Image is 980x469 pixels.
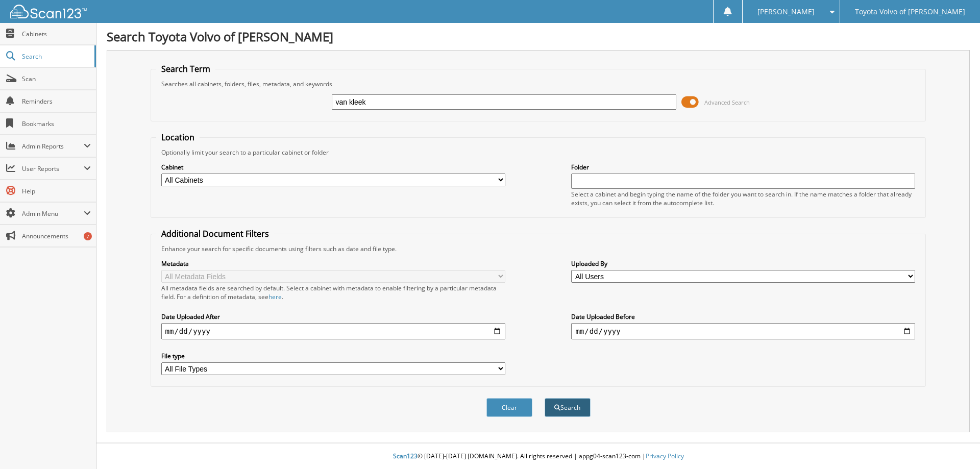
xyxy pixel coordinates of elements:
label: Folder [571,163,915,171]
span: Advanced Search [704,98,750,106]
span: Bookmarks [22,119,91,128]
legend: Additional Document Filters [156,228,274,239]
input: start [161,323,505,339]
span: Announcements [22,232,91,240]
span: [PERSON_NAME] [757,9,815,15]
a: here [268,292,282,301]
legend: Search Term [156,63,215,75]
img: scan123-logo-white.svg [10,5,87,18]
label: Metadata [161,259,505,268]
label: Uploaded By [571,259,915,268]
div: Select a cabinet and begin typing the name of the folder you want to search in. If the name match... [571,190,915,207]
div: Searches all cabinets, folders, files, metadata, and keywords [156,80,921,88]
div: All metadata fields are searched by default. Select a cabinet with metadata to enable filtering b... [161,284,505,301]
a: Privacy Policy [646,452,684,460]
label: Cabinet [161,163,505,171]
span: Scan123 [393,452,418,460]
button: Search [545,398,591,417]
span: Admin Reports [22,142,84,151]
label: File type [161,352,505,360]
label: Date Uploaded After [161,312,505,321]
span: Scan [22,75,91,83]
span: Toyota Volvo of [PERSON_NAME] [855,9,965,15]
span: Search [22,52,89,61]
div: 7 [84,232,92,240]
span: User Reports [22,164,84,173]
iframe: Chat Widget [929,420,980,469]
div: © [DATE]-[DATE] [DOMAIN_NAME]. All rights reserved | appg04-scan123-com | [96,444,980,469]
input: end [571,323,915,339]
div: Optionally limit your search to a particular cabinet or folder [156,148,921,157]
span: Reminders [22,97,91,106]
span: Help [22,187,91,195]
legend: Location [156,132,200,143]
span: Cabinets [22,30,91,38]
h1: Search Toyota Volvo of [PERSON_NAME] [107,28,970,45]
label: Date Uploaded Before [571,312,915,321]
div: Enhance your search for specific documents using filters such as date and file type. [156,244,921,253]
span: Admin Menu [22,209,84,218]
button: Clear [486,398,532,417]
